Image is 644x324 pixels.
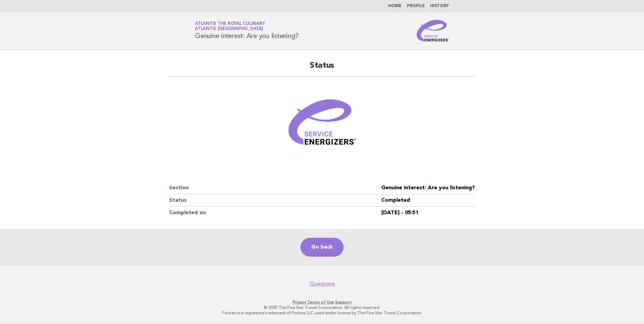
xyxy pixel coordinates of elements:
a: Privacy [293,300,306,304]
a: Terms of Use [307,300,334,304]
img: Service Energizers [417,20,449,41]
dd: Genuine interest: Are you listening? [381,182,475,194]
a: Go back [300,238,344,257]
dt: Status [169,194,381,207]
h2: Status [169,60,475,77]
h1: Genuine interest: Are you listening? [195,22,299,39]
a: Atlantis the Royal CulinaryAtlantis [GEOGRAPHIC_DATA] [195,22,265,31]
dt: Completed on [169,207,381,219]
p: · · [116,299,528,305]
img: Verified [282,85,362,166]
dd: Completed [381,194,475,207]
dd: [DATE] - 05:51 [381,207,475,219]
a: Home [388,4,401,8]
a: History [430,4,449,8]
a: Profile [407,4,425,8]
dt: Section [169,182,381,194]
span: Atlantis [GEOGRAPHIC_DATA] [195,27,263,31]
a: Questions [310,281,335,287]
p: © 2025 The Five Star Travel Corporation. All rights reserved. [116,305,528,310]
a: Support [335,300,352,304]
p: Forbes is a registered trademark of Forbes LLC used under license by The Five Star Travel Corpora... [116,310,528,316]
